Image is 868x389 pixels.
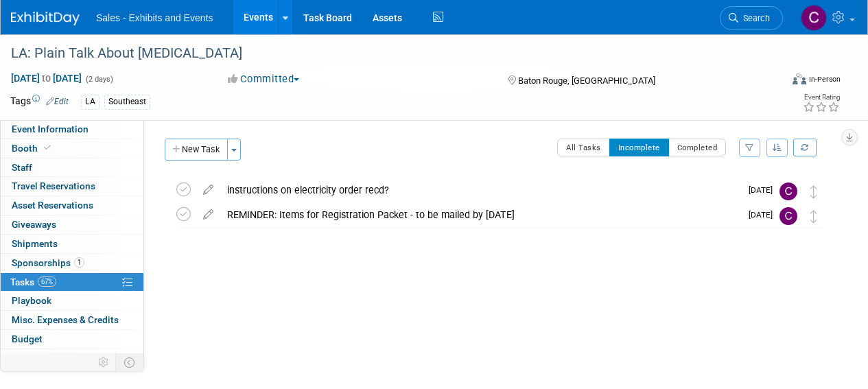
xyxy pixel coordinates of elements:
[801,5,827,31] img: Christine Lurz
[779,182,797,200] img: Christine Lurz
[40,73,53,84] span: to
[12,314,119,325] span: Misc. Expenses & Credits
[1,196,143,215] a: Asset Reservations
[12,162,32,173] span: Staff
[738,13,770,23] span: Search
[12,257,84,268] span: Sponsorships
[84,75,113,84] span: (2 days)
[1,120,143,139] a: Event Information
[223,72,305,86] button: Committed
[1,292,143,310] a: Playbook
[1,158,143,177] a: Staff
[1,330,143,349] a: Budget
[810,185,817,198] i: Move task
[10,276,56,287] span: Tasks
[1,215,143,234] a: Giveaways
[1,139,143,158] a: Booth
[12,353,104,364] span: ROI, Objectives & ROO
[38,276,56,287] span: 67%
[668,139,727,156] button: Completed
[1,349,143,368] a: ROI, Objectives & ROO
[74,257,84,268] span: 1
[749,185,779,195] span: [DATE]
[808,74,841,84] div: In-Person
[12,180,95,191] span: Travel Reservations
[803,94,840,101] div: Event Rating
[104,95,150,109] div: Southeast
[793,139,817,156] a: Refresh
[116,353,144,371] td: Toggle Event Tabs
[12,200,93,211] span: Asset Reservations
[196,184,220,196] a: edit
[12,238,58,249] span: Shipments
[1,311,143,329] a: Misc. Expenses & Credits
[793,73,806,84] img: Format-Inperson.png
[12,295,51,306] span: Playbook
[10,94,69,110] td: Tags
[557,139,610,156] button: All Tasks
[165,139,228,161] button: New Task
[1,254,143,272] a: Sponsorships1
[1,177,143,196] a: Travel Reservations
[720,6,783,30] a: Search
[46,97,69,106] a: Edit
[10,72,82,84] span: [DATE] [DATE]
[81,95,99,109] div: LA
[12,333,43,344] span: Budget
[1,273,143,292] a: Tasks67%
[779,207,797,225] img: Christine Lurz
[810,210,817,223] i: Move task
[196,209,220,221] a: edit
[220,178,740,202] div: instructions on electricity order recd?
[220,203,740,226] div: REMINDER: Items for Registration Packet - to be mailed by [DATE]
[609,139,669,156] button: Incomplete
[749,210,779,220] span: [DATE]
[12,219,56,230] span: Giveaways
[518,75,655,86] span: Baton Rouge, [GEOGRAPHIC_DATA]
[12,143,54,154] span: Booth
[96,12,213,23] span: Sales - Exhibits and Events
[719,71,841,92] div: Event Format
[12,123,89,134] span: Event Information
[1,235,143,253] a: Shipments
[6,41,770,66] div: LA: Plain Talk About [MEDICAL_DATA]
[11,12,80,25] img: ExhibitDay
[44,144,51,152] i: Booth reservation complete
[92,353,116,371] td: Personalize Event Tab Strip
